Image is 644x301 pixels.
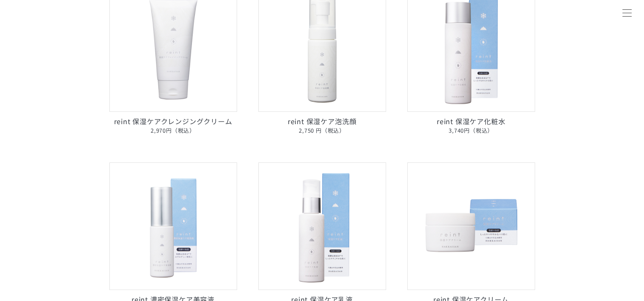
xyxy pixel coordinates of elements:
img: reint 保湿ケアクリーム [407,162,535,290]
span: 3,740円（税込） [407,126,535,135]
p: reint 保湿ケア化粧水 [407,116,535,135]
span: 2,970円（税込） [109,126,237,135]
img: reint 保湿ケア乳液 [258,162,386,290]
p: reint 保湿ケア泡洗顔 [258,116,386,135]
p: reint 保湿ケアクレンジングクリーム [109,116,237,135]
span: 2,750 円（税込） [258,126,386,135]
img: reint 濃密保湿ケア美容液 [109,162,237,290]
